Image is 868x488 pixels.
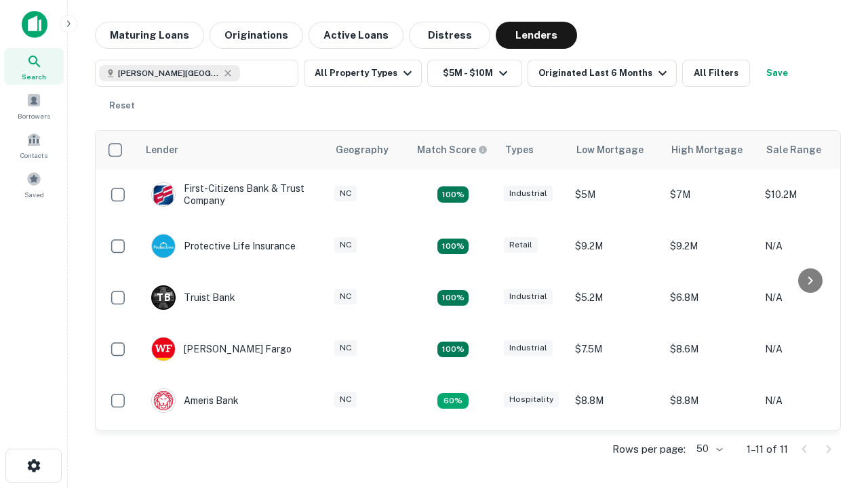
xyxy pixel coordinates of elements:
td: $8.8M [663,375,758,426]
img: picture [152,235,175,258]
img: capitalize-icon.png [22,11,47,38]
td: $9.2M [568,220,663,272]
span: Search [22,71,46,82]
div: Capitalize uses an advanced AI algorithm to match your search with the best lender. The match sco... [417,142,488,157]
td: $8.6M [663,323,758,375]
div: Matching Properties: 3, hasApolloMatch: undefined [437,290,469,306]
td: $9.2M [663,426,758,478]
button: All Property Types [304,60,422,87]
th: Low Mortgage [568,131,663,169]
img: picture [152,183,175,206]
th: Lender [138,131,328,169]
div: Retail [504,237,538,253]
div: Originated Last 6 Months [538,65,671,81]
td: $7.5M [568,323,663,375]
span: [PERSON_NAME][GEOGRAPHIC_DATA], [GEOGRAPHIC_DATA] [118,67,220,79]
img: picture [152,389,175,412]
td: $9.2M [663,220,758,272]
button: Originated Last 6 Months [528,60,677,87]
td: $6.8M [663,272,758,323]
div: Industrial [504,289,553,304]
button: Distress [409,22,490,49]
div: Ameris Bank [151,388,239,413]
td: $7M [663,169,758,220]
div: [PERSON_NAME] Fargo [151,337,292,361]
div: NC [334,392,357,407]
button: $5M - $10M [427,60,522,87]
th: Types [497,131,568,169]
div: Types [505,142,534,158]
div: Industrial [504,186,553,201]
div: Protective Life Insurance [151,234,296,258]
div: NC [334,237,357,253]
td: $9.2M [568,426,663,478]
th: High Mortgage [663,131,758,169]
div: Truist Bank [151,285,235,310]
img: picture [152,338,175,361]
div: Low Mortgage [576,142,644,158]
div: Geography [336,142,389,158]
button: Save your search to get updates of matches that match your search criteria. [755,60,799,87]
td: $8.8M [568,375,663,426]
span: Contacts [20,150,47,161]
span: Borrowers [18,110,50,121]
td: $5.2M [568,272,663,323]
td: $5M [568,169,663,220]
div: NC [334,340,357,356]
button: Lenders [496,22,577,49]
button: Originations [210,22,303,49]
div: Industrial [504,340,553,356]
p: Rows per page: [612,441,686,457]
p: T B [157,291,170,305]
iframe: Chat Widget [800,336,868,401]
h6: Match Score [417,142,485,157]
div: Matching Properties: 2, hasApolloMatch: undefined [437,239,469,255]
a: Contacts [4,127,64,163]
button: All Filters [682,60,750,87]
th: Geography [328,131,409,169]
div: High Mortgage [671,142,743,158]
div: Matching Properties: 1, hasApolloMatch: undefined [437,393,469,409]
div: NC [334,289,357,304]
div: 50 [691,439,725,459]
a: Search [4,48,64,85]
span: Saved [24,189,44,200]
button: Reset [100,92,144,119]
button: Maturing Loans [95,22,204,49]
div: Matching Properties: 2, hasApolloMatch: undefined [437,342,469,358]
th: Capitalize uses an advanced AI algorithm to match your search with the best lender. The match sco... [409,131,497,169]
div: Lender [146,142,178,158]
a: Borrowers [4,87,64,124]
button: Active Loans [309,22,403,49]
div: First-citizens Bank & Trust Company [151,182,314,207]
div: Hospitality [504,392,559,407]
a: Saved [4,166,64,203]
div: Sale Range [766,142,821,158]
div: Matching Properties: 2, hasApolloMatch: undefined [437,186,469,203]
p: 1–11 of 11 [747,441,788,457]
div: NC [334,186,357,201]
